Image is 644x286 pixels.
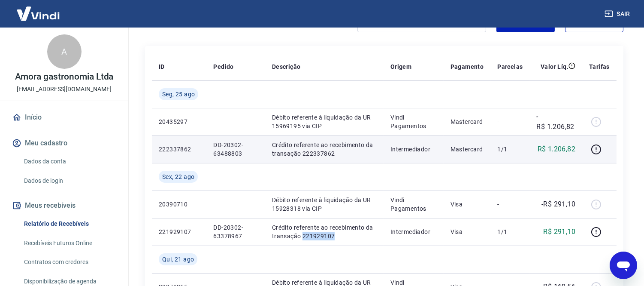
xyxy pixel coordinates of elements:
[497,228,523,236] p: 1/1
[497,117,523,126] p: -
[541,199,575,209] p: -R$ 291,10
[213,62,233,71] p: Pedido
[21,234,118,252] a: Recebíveis Futuros Online
[538,144,575,154] p: R$ 1.206,82
[159,228,200,236] p: 221929107
[159,62,165,71] p: ID
[450,228,484,236] p: Visa
[390,196,437,213] p: Vindi Pagamentos
[610,252,637,279] iframe: Botão para abrir a janela de mensagens
[17,85,112,94] p: [EMAIL_ADDRESS][DOMAIN_NAME]
[21,215,118,233] a: Relatório de Recebíveis
[390,62,411,71] p: Origem
[10,0,66,27] img: Vindi
[159,200,200,209] p: 20390710
[10,196,118,215] button: Meus recebíveis
[497,62,523,71] p: Parcelas
[47,34,82,69] div: A
[272,113,377,130] p: Débito referente à liquidação da UR 15969195 via CIP
[159,145,200,154] p: 222337862
[272,141,377,158] p: Crédito referente ao recebimento da transação 222337862
[450,145,484,154] p: Mastercard
[10,108,118,127] a: Início
[541,62,568,71] p: Valor Líq.
[272,62,301,71] p: Descrição
[589,62,610,71] p: Tarifas
[544,227,576,237] p: R$ 291,10
[162,172,194,181] span: Sex, 22 ago
[21,153,118,170] a: Dados da conta
[21,172,118,190] a: Dados de login
[272,223,377,240] p: Crédito referente ao recebimento da transação 221929107
[21,253,118,271] a: Contratos com credores
[497,145,523,154] p: 1/1
[213,141,258,158] p: DD-20302-63488803
[450,62,484,71] p: Pagamento
[390,145,437,154] p: Intermediador
[450,200,484,209] p: Visa
[162,90,195,98] span: Seg, 25 ago
[450,117,484,126] p: Mastercard
[390,113,437,130] p: Vindi Pagamentos
[390,228,437,236] p: Intermediador
[213,223,258,240] p: DD-20302-63378967
[15,72,114,81] p: Amora gastronomia Ltda
[536,111,575,132] p: -R$ 1.206,82
[497,200,523,209] p: -
[10,134,118,153] button: Meu cadastro
[159,117,200,126] p: 20435297
[603,6,634,22] button: Sair
[272,196,377,213] p: Débito referente à liquidação da UR 15928318 via CIP
[162,255,194,264] span: Qui, 21 ago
